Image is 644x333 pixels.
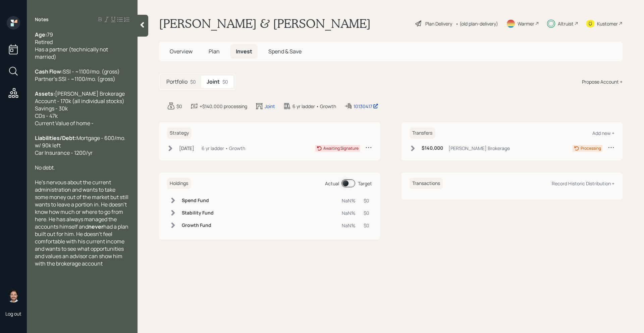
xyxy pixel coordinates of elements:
[35,90,126,127] span: [PERSON_NAME] Brokerage Account - 170k (all individual stocks) Savings - 30k CDs - 47k Current Va...
[35,179,129,230] span: He's nervous about the current administration and wants to take some money out of the market but ...
[202,145,245,152] div: 6 yr ladder • Growth
[268,48,302,55] span: Spend & Save
[342,222,356,229] div: NaN%
[552,180,614,187] div: Record Historic Distribution +
[222,78,228,85] div: $0
[558,20,574,27] div: Altruist
[448,145,510,152] div: [PERSON_NAME] Brokerage
[364,209,369,217] div: $0
[581,145,601,151] div: Processing
[7,289,20,302] img: michael-russo-headshot.png
[422,145,443,151] h6: $140,000
[582,78,623,85] div: Propose Account +
[35,31,47,38] span: Age:
[35,164,55,171] span: No debt.
[410,178,443,189] h6: Transactions
[518,20,534,27] div: Warmer
[358,180,372,187] div: Target
[179,145,194,152] div: [DATE]
[455,20,498,27] div: • (old plan-delivery)
[425,20,452,27] div: Plan Delivery
[209,48,220,55] span: Plan
[35,223,129,267] span: had a plan built out for him. He doesn't feel comfortable with his current income and wants to se...
[166,79,187,85] h5: Portfolio
[364,197,369,204] div: $0
[35,134,76,142] span: Liabilities/Debt:
[35,68,120,83] span: SSI - ~1100/mo. (gross) Partner's SSI - ~1100/mo. (gross)
[35,68,63,75] span: Cash Flow:
[200,103,247,110] div: +$140,000 processing
[410,128,435,139] h6: Transfers
[265,103,275,110] div: Joint
[176,103,182,110] div: $0
[5,311,21,317] div: Log out
[182,223,214,228] h6: Growth Fund
[88,223,103,230] span: never
[190,78,196,85] div: $0
[354,103,378,110] div: 10130417
[182,198,214,203] h6: Spend Fund
[325,180,339,187] div: Actual
[342,209,356,217] div: NaN%
[167,128,192,139] h6: Strategy
[35,90,55,97] span: Assets:
[236,48,252,55] span: Invest
[292,103,336,110] div: 6 yr ladder • Growth
[35,134,126,156] span: Mortgage - 600/mo. w/ 90k left Car Insurance - 1200/yr
[597,20,618,27] div: Kustomer
[35,31,109,60] span: 79 Retired Has a partner (technically not married)
[592,130,614,136] div: Add new +
[182,210,214,216] h6: Stability Fund
[167,178,191,189] h6: Holdings
[159,16,371,31] h1: [PERSON_NAME] & [PERSON_NAME]
[364,222,369,229] div: $0
[35,16,49,23] label: Notes
[342,197,356,204] div: NaN%
[170,48,193,55] span: Overview
[207,79,220,85] h5: Joint
[323,145,359,151] div: Awaiting Signature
